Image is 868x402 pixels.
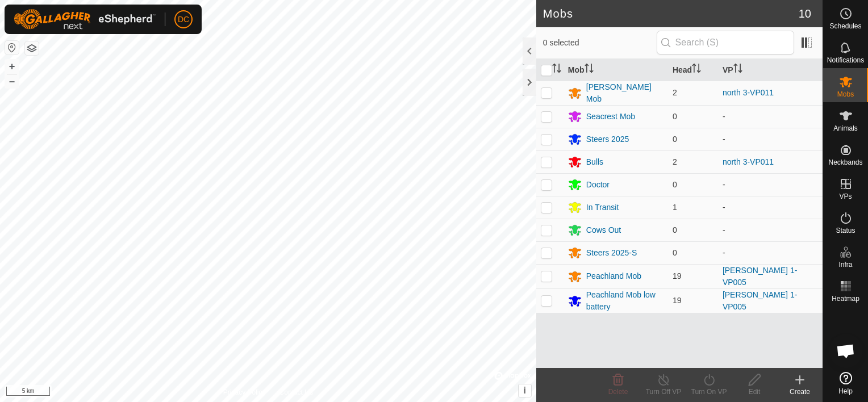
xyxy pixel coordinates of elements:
[5,41,19,55] button: Reset Map
[586,111,635,123] div: Seacrest Mob
[673,203,677,212] span: 1
[718,241,823,264] td: -
[279,387,313,397] a: Contact Us
[586,179,610,191] div: Doctor
[838,388,853,395] span: Help
[657,31,794,55] input: Search (S)
[799,5,811,22] span: 10
[586,202,619,213] div: In Transit
[686,387,732,397] div: Turn On VP
[718,59,823,81] th: VP
[524,386,526,395] span: i
[718,105,823,128] td: -
[723,157,774,166] a: north 3-VP011
[673,112,677,121] span: 0
[723,290,797,311] a: [PERSON_NAME] 1-VP005
[836,227,855,234] span: Status
[838,261,852,268] span: Infra
[586,247,637,259] div: Steers 2025-S
[673,157,677,166] span: 2
[552,65,561,74] p-sorticon: Activate to sort
[543,7,799,20] h2: Mobs
[828,159,862,166] span: Neckbands
[673,180,677,189] span: 0
[585,65,594,74] p-sorticon: Activate to sort
[777,387,823,397] div: Create
[718,196,823,219] td: -
[668,59,718,81] th: Head
[673,225,677,235] span: 0
[832,295,859,302] span: Heatmap
[732,387,777,397] div: Edit
[829,23,861,30] span: Schedules
[519,384,531,397] button: i
[673,296,682,305] span: 19
[586,289,663,313] div: Peachland Mob low battery
[564,59,668,81] th: Mob
[586,156,603,168] div: Bulls
[723,88,774,97] a: north 3-VP011
[223,387,266,397] a: Privacy Policy
[829,334,863,368] div: Open chat
[586,81,663,105] div: [PERSON_NAME] Mob
[586,270,641,282] div: Peachland Mob
[837,91,854,98] span: Mobs
[673,271,682,280] span: 19
[673,248,677,257] span: 0
[543,37,657,49] span: 0 selected
[823,367,868,399] a: Help
[14,9,156,30] img: Gallagher Logo
[718,219,823,241] td: -
[692,65,701,74] p-sorticon: Activate to sort
[586,133,629,145] div: Steers 2025
[733,65,742,74] p-sorticon: Activate to sort
[827,57,864,64] span: Notifications
[25,41,39,55] button: Map Layers
[839,193,852,200] span: VPs
[833,125,858,132] span: Animals
[673,88,677,97] span: 2
[178,14,189,26] span: DC
[586,224,621,236] div: Cows Out
[641,387,686,397] div: Turn Off VP
[673,135,677,144] span: 0
[718,173,823,196] td: -
[5,74,19,88] button: –
[5,60,19,73] button: +
[723,266,797,287] a: [PERSON_NAME] 1-VP005
[608,388,628,396] span: Delete
[718,128,823,150] td: -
